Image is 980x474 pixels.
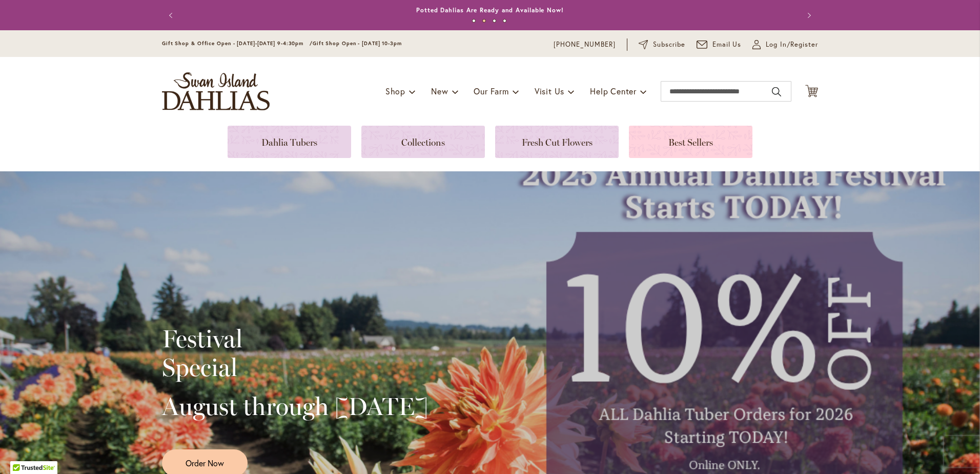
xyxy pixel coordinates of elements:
[653,39,685,50] span: Subscribe
[639,39,685,50] a: Subscribe
[766,39,818,50] span: Log In/Register
[503,19,506,23] button: 4 of 4
[162,5,182,26] button: Previous
[697,39,742,50] a: Email Us
[385,86,405,96] span: Shop
[482,19,486,23] button: 2 of 4
[493,19,496,23] button: 3 of 4
[162,72,270,110] a: store logo
[554,39,616,50] a: [PHONE_NUMBER]
[416,6,564,14] a: Potted Dahlias Are Ready and Available Now!
[752,39,818,50] a: Log In/Register
[313,40,402,47] span: Gift Shop Open - [DATE] 10-3pm
[162,392,428,421] h2: August through [DATE]
[590,86,637,96] span: Help Center
[472,19,476,23] button: 1 of 4
[712,39,742,50] span: Email Us
[474,86,508,96] span: Our Farm
[431,86,448,96] span: New
[162,40,313,47] span: Gift Shop & Office Open - [DATE]-[DATE] 9-4:30pm /
[162,324,428,382] h2: Festival Special
[798,5,818,26] button: Next
[535,86,564,96] span: Visit Us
